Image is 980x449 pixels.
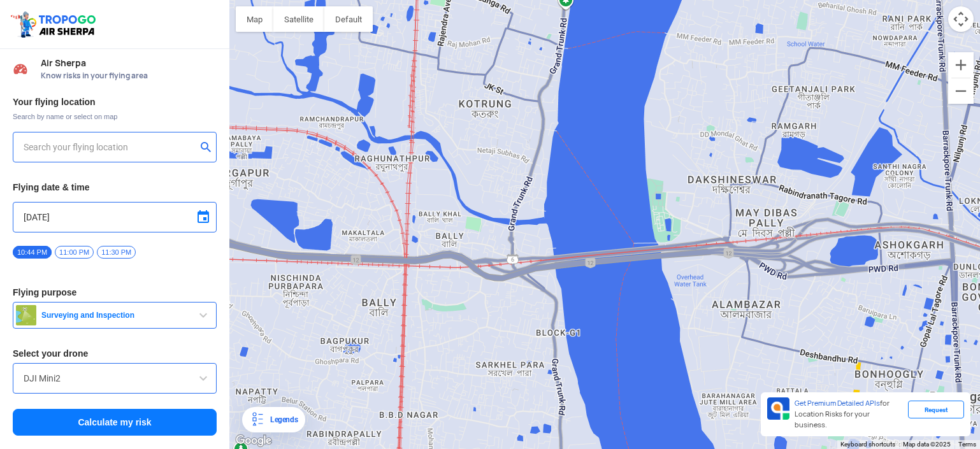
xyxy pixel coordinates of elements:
[273,6,324,32] button: Show satellite imagery
[36,310,196,320] span: Surveying and Inspection
[903,441,951,448] span: Map data ©2025
[250,412,265,427] img: Legends
[55,246,94,259] span: 11:00 PM
[789,397,908,431] div: for Location Risks for your business.
[13,183,217,192] h3: Flying date & time
[24,210,206,225] input: Select Date
[41,58,217,68] span: Air Sherpa
[948,78,974,104] button: Zoom out
[13,288,217,297] h3: Flying purpose
[13,409,217,436] button: Calculate my risk
[13,97,217,106] h3: Your flying location
[13,302,217,329] button: Surveying and Inspection
[767,397,789,420] img: Premium APIs
[16,305,36,325] img: survey.png
[840,440,895,449] button: Keyboard shortcuts
[13,61,28,76] img: Risk Scores
[948,6,974,32] button: Map camera controls
[265,412,298,427] div: Legends
[958,441,976,448] a: Terms
[13,111,217,122] span: Search by name or select on map
[24,371,206,386] input: Search by name or Brand
[41,71,217,81] span: Know risks in your flying area
[908,401,964,418] div: Request
[97,246,136,259] span: 11:30 PM
[10,10,100,39] img: ic_tgdronemaps.svg
[795,399,880,408] span: Get Premium Detailed APIs
[233,432,275,449] img: Google
[13,349,217,358] h3: Select your drone
[236,6,273,32] button: Show street map
[948,52,974,78] button: Zoom in
[233,432,275,449] a: Open this area in Google Maps (opens a new window)
[24,139,196,155] input: Search your flying location
[13,246,52,259] span: 10:44 PM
